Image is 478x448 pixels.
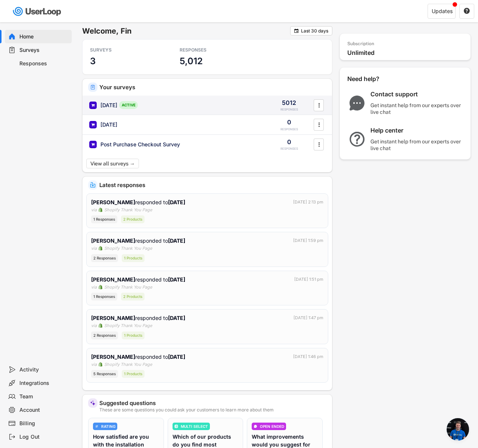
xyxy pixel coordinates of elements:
[315,119,323,130] button: 
[91,276,187,283] div: responded to
[100,102,117,109] div: [DATE]
[98,362,103,367] img: 1156660_ecommerce_logo_shopify_icon%20%281%29.png
[293,354,323,360] div: [DATE] 1:46 pm
[168,315,185,321] strong: [DATE]
[254,424,257,428] img: ConversationMinor.svg
[121,215,145,223] div: 2 Products
[293,237,323,244] div: [DATE] 1:59 pm
[99,400,326,406] div: Suggested questions
[180,55,202,67] h3: 5,012
[82,26,290,36] h6: Welcome, Fin
[347,96,367,111] img: ChatMajor.svg
[294,276,323,283] div: [DATE] 1:51 pm
[280,147,298,151] div: RESPONSES
[347,75,400,83] div: Need help?
[347,132,367,147] img: QuestionMarkInverseMajor.svg
[181,424,208,428] div: MULTI SELECT
[19,47,69,54] div: Surveys
[293,199,323,205] div: [DATE] 2:13 pm
[463,8,470,15] button: 
[100,121,117,128] div: [DATE]
[91,354,135,360] strong: [PERSON_NAME]
[91,293,117,301] div: 1 Responses
[98,246,103,251] img: 1156660_ecommerce_logo_shopify_icon%20%281%29.png
[447,418,469,441] div: Open chat
[280,108,298,112] div: RESPONSES
[100,141,180,148] div: Post Purchase Checkout Survey
[119,101,138,109] div: ACTIVE
[301,29,328,33] div: Last 30 days
[90,47,157,53] div: SURVEYS
[294,28,299,34] button: 
[90,55,96,67] h3: 3
[19,33,69,40] div: Home
[287,118,291,126] div: 0
[174,424,178,428] img: ListMajor.svg
[104,323,152,329] div: Shopify Thank You Page
[318,101,320,109] text: 
[19,420,69,427] div: Billing
[91,361,97,368] div: via
[91,198,187,206] div: responded to
[19,60,69,67] div: Responses
[180,47,247,53] div: RESPONSES
[168,354,185,360] strong: [DATE]
[91,215,117,223] div: 1 Responses
[168,237,185,244] strong: [DATE]
[91,284,97,290] div: via
[99,84,326,90] div: Your surveys
[90,182,96,188] img: IncomingMajor.svg
[19,433,69,441] div: Log Out
[19,407,69,414] div: Account
[101,424,115,428] div: RATING
[91,237,135,244] strong: [PERSON_NAME]
[91,353,187,361] div: responded to
[347,49,467,57] div: Unlimited
[347,41,374,47] div: Subscription
[260,424,284,428] div: OPEN ENDED
[99,182,326,188] div: Latest responses
[370,102,464,115] div: Get instant help from our experts over live chat
[122,370,145,378] div: 1 Products
[91,332,118,339] div: 2 Responses
[99,408,326,412] div: These are some questions you could ask your customers to learn more about them
[122,254,145,262] div: 1 Products
[315,100,323,111] button: 
[86,159,139,168] button: View all surveys →
[315,139,323,150] button: 
[98,208,103,212] img: 1156660_ecommerce_logo_shopify_icon%20%281%29.png
[121,293,145,301] div: 2 Products
[104,207,152,213] div: Shopify Thank You Page
[90,400,96,406] img: MagicMajor%20%28Purple%29.svg
[168,276,185,283] strong: [DATE]
[318,140,320,148] text: 
[168,199,185,205] strong: [DATE]
[91,254,118,262] div: 2 Responses
[280,127,298,131] div: RESPONSES
[104,361,152,368] div: Shopify Thank You Page
[432,9,453,14] div: Updates
[370,90,464,98] div: Contact support
[91,237,187,245] div: responded to
[91,245,97,252] div: via
[19,380,69,387] div: Integrations
[91,276,135,283] strong: [PERSON_NAME]
[91,207,97,213] div: via
[98,323,103,328] img: 1156660_ecommerce_logo_shopify_icon%20%281%29.png
[318,121,320,128] text: 
[122,332,145,339] div: 1 Products
[370,138,464,152] div: Get instant help from our experts over live chat
[287,138,291,146] div: 0
[294,315,323,321] div: [DATE] 1:47 pm
[104,284,152,290] div: Shopify Thank You Page
[282,99,296,107] div: 5012
[91,323,97,329] div: via
[464,7,470,14] text: 
[91,199,135,205] strong: [PERSON_NAME]
[19,393,69,400] div: Team
[95,424,99,428] img: AdjustIcon.svg
[19,366,69,373] div: Activity
[98,285,103,289] img: 1156660_ecommerce_logo_shopify_icon%20%281%29.png
[91,315,135,321] strong: [PERSON_NAME]
[91,314,187,322] div: responded to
